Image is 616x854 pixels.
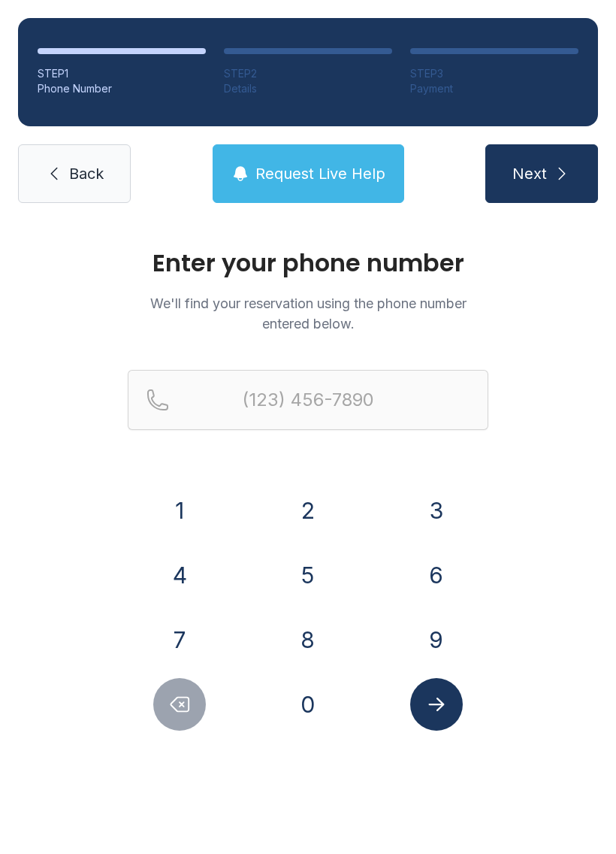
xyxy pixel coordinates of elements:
[153,484,206,537] button: 1
[282,484,334,537] button: 2
[410,678,463,731] button: Submit lookup form
[410,549,463,601] button: 6
[38,66,206,81] div: STEP 1
[224,66,392,81] div: STEP 2
[512,163,547,184] span: Next
[282,678,334,731] button: 0
[38,81,206,96] div: Phone Number
[153,678,206,731] button: Delete number
[224,81,392,96] div: Details
[128,251,488,275] h1: Enter your phone number
[255,163,385,184] span: Request Live Help
[282,549,334,601] button: 5
[410,484,463,537] button: 3
[153,549,206,601] button: 4
[69,163,104,184] span: Back
[128,370,488,430] input: Reservation phone number
[410,613,463,666] button: 9
[153,613,206,666] button: 7
[128,293,488,334] p: We'll find your reservation using the phone number entered below.
[410,81,578,96] div: Payment
[410,66,578,81] div: STEP 3
[282,613,334,666] button: 8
